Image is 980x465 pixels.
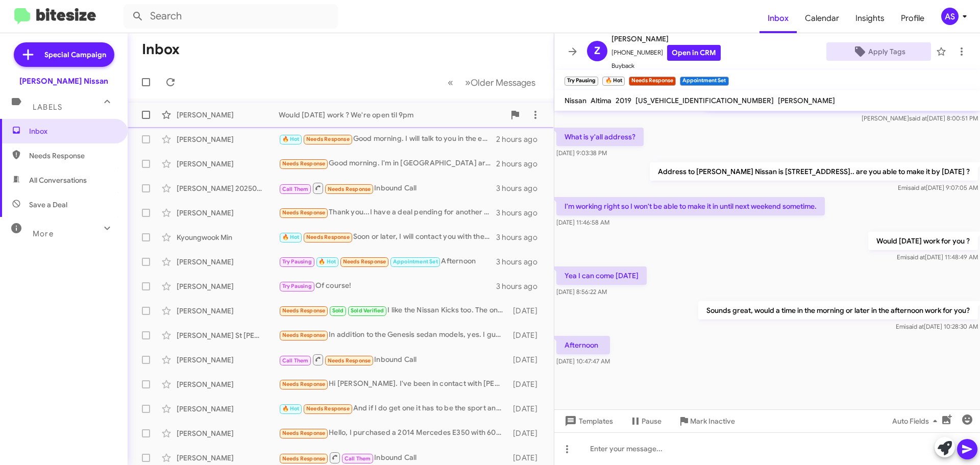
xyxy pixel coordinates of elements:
div: 2 hours ago [496,159,546,169]
div: [PERSON_NAME] [177,453,279,463]
span: [PERSON_NAME] [778,96,835,105]
div: 3 hours ago [496,232,546,242]
span: Needs Response [306,234,350,240]
div: [DATE] [508,404,546,414]
p: Address to [PERSON_NAME] Nissan is [STREET_ADDRESS].. are you able to make it by [DATE] ? [650,162,978,181]
div: 3 hours ago [496,257,546,267]
p: Afternoon [556,336,610,354]
span: Auto Fields [892,412,941,430]
p: Would [DATE] work for you ? [868,232,978,250]
span: Older Messages [471,77,535,88]
span: 🔥 Hot [318,258,336,265]
div: [DATE] [508,428,546,438]
span: Save a Deal [29,200,67,210]
span: Special Campaign [44,50,106,60]
div: [PERSON_NAME] [177,428,279,438]
span: Sold Verified [351,307,384,314]
a: Profile [893,4,933,33]
span: [US_VEHICLE_IDENTIFICATION_NUMBER] [635,96,774,105]
span: Needs Response [306,405,350,412]
div: Inbound Call [279,451,508,464]
button: Pause [621,412,670,430]
span: [PERSON_NAME] [DATE] 8:00:51 PM [862,114,978,122]
span: Needs Response [306,136,350,142]
button: Mark Inactive [670,412,743,430]
input: Search [124,4,338,29]
a: Calendar [797,4,847,33]
span: [DATE] 9:03:38 PM [556,149,607,157]
span: Emi [DATE] 11:48:49 AM [897,253,978,261]
span: Z [594,43,600,59]
a: Special Campaign [14,42,114,67]
div: [DATE] [508,453,546,463]
span: Needs Response [29,151,116,161]
div: Good morning. I will talk to you in the evening around 6 pm [279,133,496,145]
span: [DATE] 11:46:58 AM [556,218,609,226]
div: Kyoungwook Min [177,232,279,242]
span: Needs Response [343,258,386,265]
span: [PERSON_NAME] [611,33,721,45]
span: Emi [DATE] 10:28:30 AM [896,323,978,330]
div: [PERSON_NAME] [177,404,279,414]
a: Open in CRM [667,45,721,61]
div: Inbound Call [279,182,496,194]
span: Call Them [282,357,309,364]
span: Needs Response [328,357,371,364]
span: Altima [591,96,611,105]
span: 2019 [616,96,631,105]
div: [PERSON_NAME] [177,379,279,389]
span: Pause [642,412,661,430]
div: [PERSON_NAME] [177,281,279,291]
div: Afternoon [279,256,496,267]
small: Try Pausing [565,77,598,86]
span: Buyback [611,61,721,71]
div: In addition to the Genesis sedan models, yes. I guess I'd consider another INFINITI. A 2019 Q70 5... [279,329,508,341]
small: Appointment Set [680,77,728,86]
p: Sounds great, would a time in the morning or later in the afternoon work for you? [698,301,978,320]
span: Nissan [565,96,586,105]
div: 2 hours ago [496,134,546,144]
div: [PERSON_NAME] [177,208,279,218]
span: Templates [562,412,613,430]
div: [PERSON_NAME] St [PERSON_NAME] [177,330,279,340]
div: [PERSON_NAME] [177,306,279,316]
span: Needs Response [282,209,326,216]
span: Labels [33,103,62,112]
div: [DATE] [508,306,546,316]
a: Inbox [759,4,797,33]
div: AS [941,8,959,25]
a: Insights [847,4,893,33]
nav: Page navigation example [442,72,542,93]
div: Good morning. I'm in [GEOGRAPHIC_DATA] are you able to get me stock #250838A for $25k total drive... [279,158,496,169]
span: Needs Response [282,307,326,314]
span: [DATE] 10:47:47 AM [556,357,610,365]
span: Needs Response [282,332,326,338]
span: Needs Response [282,381,326,387]
div: [PERSON_NAME] [177,257,279,267]
div: Inbound Call [279,353,508,366]
p: What is y'all address? [556,128,644,146]
h1: Inbox [142,41,180,58]
div: Hi [PERSON_NAME]. I've been in contact with [PERSON_NAME] this morning about frontier sv crew cab... [279,378,508,390]
span: Try Pausing [282,283,312,289]
span: » [465,76,471,89]
button: Previous [442,72,459,93]
span: 🔥 Hot [282,136,300,142]
span: said at [907,253,925,261]
span: said at [908,184,926,191]
div: 3 hours ago [496,183,546,193]
button: Apply Tags [826,42,931,61]
span: Inbox [29,126,116,136]
div: Thank you...I have a deal pending for another vehicle.... [279,207,496,218]
span: Appointment Set [393,258,438,265]
div: 3 hours ago [496,281,546,291]
span: Apply Tags [868,42,905,61]
p: Yea I can come [DATE] [556,266,647,285]
button: Auto Fields [884,412,949,430]
div: Would [DATE] work ? We're open til 9pm [279,110,505,120]
span: Needs Response [282,430,326,436]
span: Try Pausing [282,258,312,265]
